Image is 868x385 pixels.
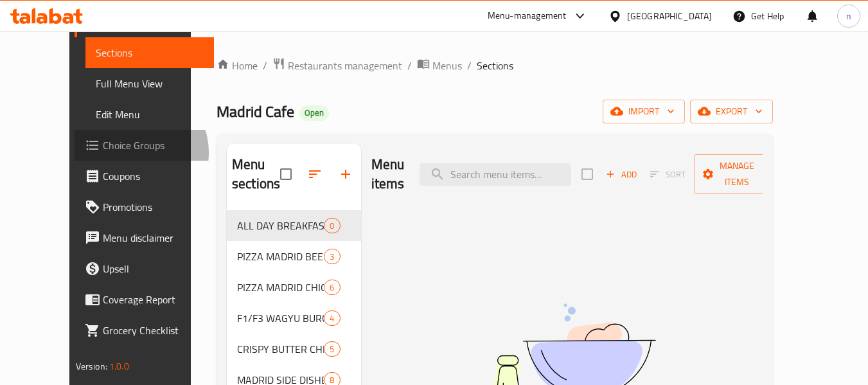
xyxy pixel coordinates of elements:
span: Select all sections [272,161,299,188]
div: CRISPY BUTTER CHICKEN BURGERS5 [227,334,361,364]
span: Version: [76,358,107,375]
span: Restaurants management [288,58,402,73]
span: Grocery Checklist [103,323,204,338]
span: import [613,103,675,120]
span: n [846,9,851,23]
h2: Menu items [371,155,405,193]
a: Promotions [75,192,215,222]
span: Sections [96,45,204,60]
span: Menus [432,58,462,73]
span: 1.0.0 [109,358,129,375]
span: PIZZA MADRID CHICKEN & OTHER [237,280,324,295]
li: / [407,58,412,73]
div: [GEOGRAPHIC_DATA] [627,9,712,23]
nav: breadcrumb [217,57,773,74]
span: Coupons [103,168,204,184]
div: items [324,310,340,326]
span: CRISPY BUTTER CHICKEN BURGERS [237,341,324,357]
div: items [324,218,340,233]
button: export [690,100,773,123]
span: Manage items [704,158,770,190]
span: 3 [324,251,339,263]
a: Grocery Checklist [75,315,215,346]
div: PIZZA MADRID BEEF3 [227,241,361,272]
a: Upsell [75,253,215,284]
li: / [467,58,472,73]
button: import [603,100,685,123]
span: ALL DAY BREAKFAST [GEOGRAPHIC_DATA] [237,218,324,233]
span: Coverage Report [103,292,204,307]
span: Add [604,167,639,182]
div: items [324,280,340,295]
div: PIZZA MADRID CHICKEN & OTHER6 [227,272,361,303]
span: Madrid Cafe [217,97,294,126]
a: Full Menu View [85,68,215,99]
span: Open [299,107,329,118]
span: F1/F3 WAGYU BURGERS [237,310,324,326]
span: Sections [477,58,513,73]
a: Coupons [75,161,215,192]
div: Menu-management [488,8,567,24]
div: ALL DAY BREAKFAST MADRID [237,218,324,233]
a: Menus [417,57,462,74]
span: 5 [324,343,339,355]
a: Choice Groups [75,130,215,161]
div: items [324,341,340,357]
span: Add item [601,165,642,184]
div: F1/F3 WAGYU BURGERS4 [227,303,361,334]
span: Full Menu View [96,76,204,91]
a: Home [217,58,258,73]
span: PIZZA MADRID BEEF [237,249,324,264]
div: items [324,249,340,264]
a: Sections [85,37,215,68]
button: Add [601,165,642,184]
h2: Menu sections [232,155,280,193]
span: Upsell [103,261,204,276]
span: Menu disclaimer [103,230,204,246]
span: Edit Menu [96,107,204,122]
span: Promotions [103,199,204,215]
span: Sort sections [299,159,330,190]
a: Coverage Report [75,284,215,315]
span: Select section first [642,165,694,184]
div: Open [299,105,329,121]
a: Menu disclaimer [75,222,215,253]
input: search [420,163,571,186]
button: Manage items [694,154,780,194]
span: 0 [324,220,339,232]
button: Add section [330,159,361,190]
span: Choice Groups [103,138,204,153]
span: export [700,103,763,120]
div: ALL DAY BREAKFAST [GEOGRAPHIC_DATA]0 [227,210,361,241]
span: 6 [324,282,339,294]
li: / [263,58,267,73]
span: 4 [324,312,339,325]
a: Edit Menu [85,99,215,130]
a: Restaurants management [272,57,402,74]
